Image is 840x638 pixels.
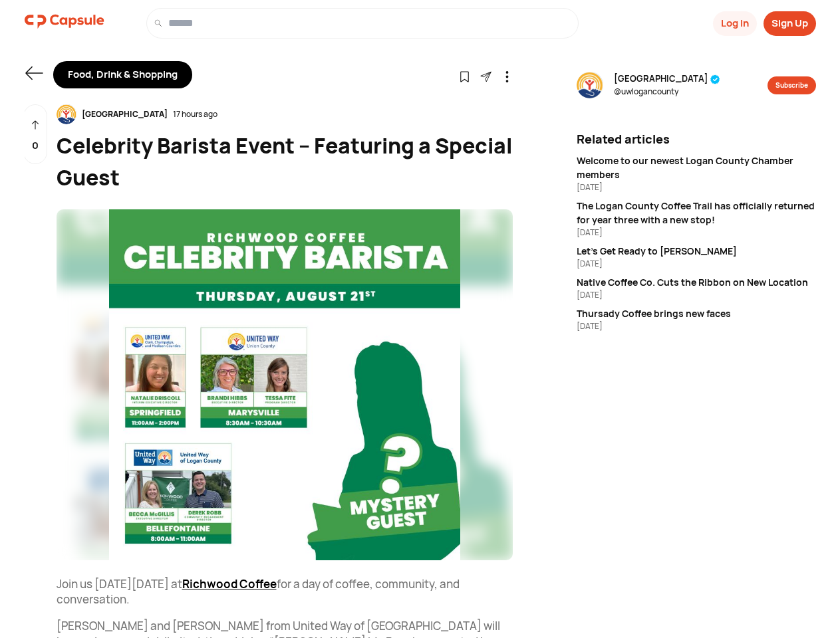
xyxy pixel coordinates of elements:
button: Log In [713,11,757,36]
div: Native Coffee Co. Cuts the Ribbon on New Location [577,275,816,289]
div: [DATE] [577,227,816,239]
button: Sign Up [764,11,816,36]
p: 0 [32,138,39,154]
span: @ uwlogancounty [614,86,720,98]
div: Related articles [577,130,816,148]
a: logo [25,8,104,39]
img: logo [25,8,104,35]
img: resizeImage [577,72,603,98]
div: Welcome to our newest Logan County Chamber members [577,154,816,181]
span: [GEOGRAPHIC_DATA] [614,72,720,86]
div: Thursady Coffee brings new faces [577,306,816,320]
div: [DATE] [577,181,816,193]
div: Food, Drink & Shopping [53,61,192,88]
div: Let’s Get Ready to [PERSON_NAME] [577,244,816,258]
div: [DATE] [577,320,816,332]
img: tick [710,74,720,84]
a: Richwood Coffee [182,576,277,591]
div: Celebrity Barista Event – Featuring a Special Guest [57,130,513,193]
div: 17 hours ago [173,108,217,120]
img: resizeImage [57,104,76,124]
div: [DATE] [577,289,816,301]
img: resizeImage [57,209,513,560]
div: [GEOGRAPHIC_DATA] [76,108,173,120]
div: [DATE] [577,258,816,270]
div: The Logan County Coffee Trail has officially returned for year three with a new stop! [577,199,816,227]
p: Join us [DATE][DATE] at for a day of coffee, community, and conversation. [57,576,513,608]
button: Subscribe [768,76,816,94]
